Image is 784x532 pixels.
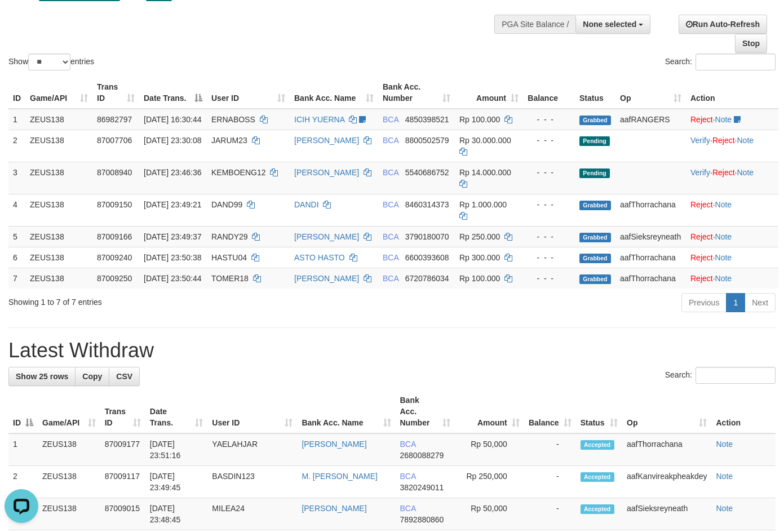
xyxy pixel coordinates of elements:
span: None selected [583,20,636,29]
span: HASTU04 [211,253,247,262]
div: - - - [528,167,570,178]
span: [DATE] 23:50:44 [144,274,201,283]
td: · [686,109,778,130]
span: Copy 6600393608 to clipboard [405,253,449,262]
a: 1 [726,293,745,312]
th: User ID: activate to sort column ascending [207,390,297,433]
span: Grabbed [579,274,611,284]
a: Note [716,472,733,481]
span: TOMER18 [211,274,249,283]
a: Reject [690,253,713,262]
td: 3 [8,162,25,194]
a: M. [PERSON_NAME] [302,472,378,481]
td: ZEUS138 [25,130,92,162]
td: MILEA24 [207,498,297,530]
th: Date Trans.: activate to sort column descending [139,77,207,109]
a: Run Auto-Refresh [679,15,767,34]
span: Copy 3790180070 to clipboard [405,232,449,241]
td: · [686,194,778,226]
span: Pending [579,169,610,178]
span: Accepted [581,472,614,482]
span: [DATE] 23:30:08 [144,136,201,145]
th: Action [686,77,778,109]
a: [PERSON_NAME] [302,440,366,449]
span: Copy 5540686752 to clipboard [405,168,449,177]
label: Search: [665,54,776,70]
span: BCA [383,136,398,145]
button: None selected [575,15,650,34]
td: aafThorrachana [615,247,686,268]
th: Game/API: activate to sort column ascending [38,390,100,433]
th: Date Trans.: activate to sort column ascending [145,390,208,433]
td: · · [686,162,778,194]
td: ZEUS138 [25,247,92,268]
td: Rp 250,000 [455,466,524,498]
span: JARUM23 [211,136,247,145]
td: BASDIN123 [207,466,297,498]
a: [PERSON_NAME] [294,168,359,177]
span: ERNABOSS [211,115,255,124]
div: Showing 1 to 7 of 7 entries [8,292,318,308]
td: 1 [8,433,38,466]
select: Showentries [28,54,70,70]
div: - - - [528,273,570,284]
span: RANDY29 [211,232,248,241]
th: Bank Acc. Number: activate to sort column ascending [396,390,455,433]
td: aafThorrachana [622,433,711,466]
span: BCA [400,504,416,513]
th: Bank Acc. Number: activate to sort column ascending [378,77,455,109]
span: [DATE] 23:49:37 [144,232,201,241]
a: Note [715,115,732,124]
td: ZEUS138 [25,162,92,194]
th: Balance: activate to sort column ascending [524,390,576,433]
td: · [686,247,778,268]
td: 6 [8,247,25,268]
a: Previous [681,293,727,312]
span: Copy [82,372,102,381]
a: Note [716,504,733,513]
span: Grabbed [579,254,611,263]
a: Copy [75,367,109,386]
div: - - - [528,199,570,210]
th: Op: activate to sort column ascending [622,390,711,433]
td: ZEUS138 [38,466,100,498]
span: Rp 100.000 [459,274,500,283]
td: - [524,498,576,530]
span: [DATE] 16:30:44 [144,115,201,124]
a: [PERSON_NAME] [294,274,359,283]
div: PGA Site Balance / [494,15,575,34]
span: 87009166 [97,232,132,241]
span: Rp 30.000.000 [459,136,511,145]
a: Note [737,136,754,145]
a: Show 25 rows [8,367,76,386]
span: CSV [116,372,132,381]
td: 2 [8,466,38,498]
td: ZEUS138 [25,226,92,247]
a: Reject [712,168,735,177]
span: 87009240 [97,253,132,262]
span: 87007706 [97,136,132,145]
td: ZEUS138 [25,268,92,289]
span: Rp 1.000.000 [459,200,507,209]
a: Verify [690,136,710,145]
a: Next [745,293,776,312]
span: Copy 3820249011 to clipboard [400,483,444,492]
span: BCA [383,200,398,209]
a: [PERSON_NAME] [294,232,359,241]
td: 87009177 [100,433,145,466]
td: 2 [8,130,25,162]
span: 87009150 [97,200,132,209]
td: ZEUS138 [38,498,100,530]
a: Reject [690,232,713,241]
span: 87009250 [97,274,132,283]
span: Grabbed [579,233,611,242]
a: CSV [109,367,140,386]
span: Grabbed [579,116,611,125]
td: · [686,226,778,247]
a: Reject [690,115,713,124]
span: Accepted [581,504,614,514]
th: ID [8,77,25,109]
a: Verify [690,168,710,177]
td: 4 [8,194,25,226]
th: Op: activate to sort column ascending [615,77,686,109]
